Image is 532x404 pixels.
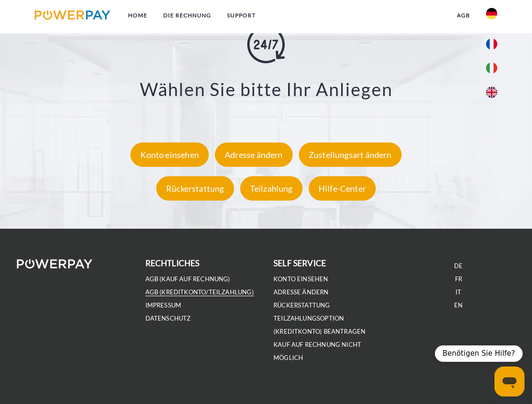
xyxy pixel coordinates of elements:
a: Konto einsehen [274,275,328,283]
a: DATENSCHUTZ [145,314,191,322]
a: Kauf auf Rechnung nicht möglich [274,341,361,362]
div: Rückerstattung [156,176,234,201]
img: logo-powerpay-white.svg [17,259,92,269]
a: Adresse ändern [213,150,295,160]
a: Home [120,7,155,24]
img: logo-powerpay.svg [35,10,110,20]
a: IT [456,288,461,296]
a: SUPPORT [219,7,264,24]
a: AGB (Kauf auf Rechnung) [145,275,230,283]
img: online-shopping.svg [247,26,285,63]
a: DIE RECHNUNG [155,7,219,24]
a: agb [449,7,478,24]
a: IMPRESSUM [145,301,182,309]
a: Adresse ändern [274,288,329,296]
h3: Wählen Sie bitte Ihr Anliegen [5,78,527,101]
a: Teilzahlungsoption (KREDITKONTO) beantragen [274,314,365,336]
div: Adresse ändern [215,142,293,167]
a: EN [454,301,463,309]
a: DE [454,262,463,270]
div: Konto einsehen [130,142,209,167]
div: Teilzahlung [240,176,303,201]
div: Benötigen Sie Hilfe? [435,345,523,362]
b: rechtliches [145,258,200,268]
a: Teilzahlung [238,183,305,194]
b: self service [274,258,326,268]
div: Zustellungsart ändern [299,142,402,167]
div: Hilfe-Center [309,176,376,201]
a: Rückerstattung [274,301,330,309]
a: Hilfe-Center [306,183,378,194]
a: Zustellungsart ändern [296,150,404,160]
img: de [486,8,497,19]
a: Rückerstattung [154,183,236,194]
a: FR [455,275,462,283]
img: en [486,87,497,98]
img: fr [486,38,497,50]
a: Konto einsehen [128,150,211,160]
iframe: Schaltfläche zum Öffnen des Messaging-Fensters; Konversation läuft [494,367,524,397]
img: it [486,62,497,74]
a: AGB (Kreditkonto/Teilzahlung) [145,288,254,296]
